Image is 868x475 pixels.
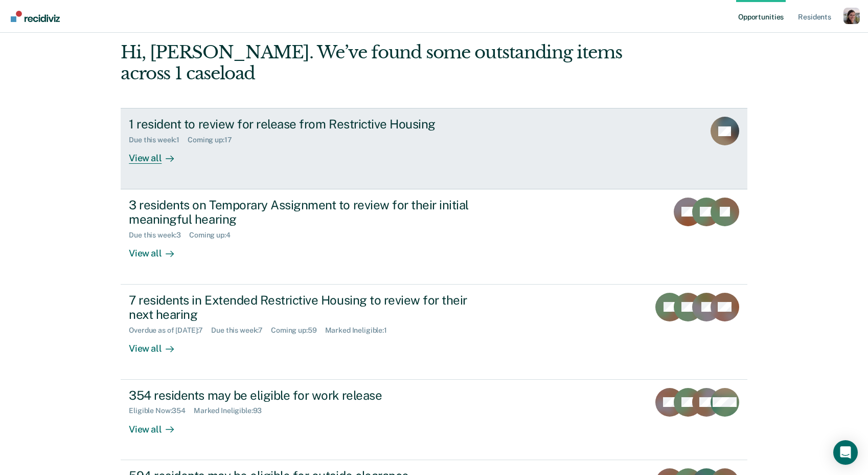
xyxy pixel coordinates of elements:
div: View all [129,240,186,260]
img: Recidiviz [11,11,60,22]
a: 3 residents on Temporary Assignment to review for their initial meaningful hearingDue this week:3... [121,189,747,285]
div: 7 residents in Extended Restrictive Housing to review for their next hearing [129,293,488,322]
div: Due this week : 7 [211,326,271,335]
div: View all [129,144,186,164]
div: Hi, [PERSON_NAME]. We’ve found some outstanding items across 1 caseload [121,42,622,84]
div: View all [129,335,186,355]
div: Eligible Now : 354 [129,406,194,415]
div: Coming up : 17 [188,136,240,144]
div: 354 residents may be eligible for work release [129,388,488,403]
div: Coming up : 4 [189,231,239,240]
div: 1 resident to review for release from Restrictive Housing [129,117,488,132]
div: Due this week : 1 [129,136,188,144]
div: Open Intercom Messenger [833,440,858,465]
div: Marked Ineligible : 93 [194,406,270,415]
a: 354 residents may be eligible for work releaseEligible Now:354Marked Ineligible:93View all [121,380,747,460]
a: 7 residents in Extended Restrictive Housing to review for their next hearingOverdue as of [DATE]:... [121,285,747,380]
div: Overdue as of [DATE] : 7 [129,326,211,335]
div: Due this week : 3 [129,231,189,240]
button: Profile dropdown button [843,8,860,24]
div: Coming up : 59 [271,326,325,335]
div: Marked Ineligible : 1 [325,326,395,335]
a: 1 resident to review for release from Restrictive HousingDue this week:1Coming up:17View all [121,108,747,189]
div: View all [129,415,186,435]
div: 3 residents on Temporary Assignment to review for their initial meaningful hearing [129,198,488,227]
